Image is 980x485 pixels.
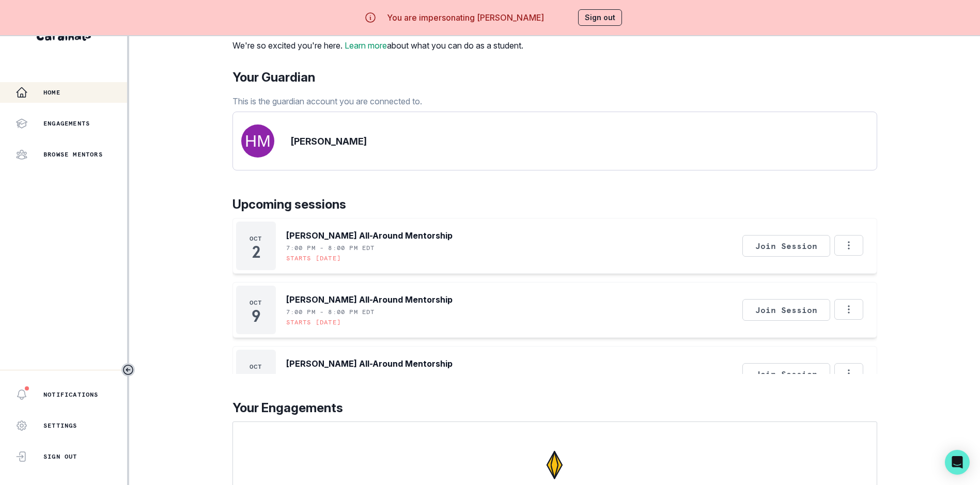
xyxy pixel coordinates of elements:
button: Options [834,299,863,320]
p: Your Engagements [232,399,877,417]
button: Options [834,363,863,384]
p: 7:00 PM - 8:00 PM EDT [286,308,375,316]
button: Join Session [742,235,830,257]
a: Learn more [345,40,387,51]
p: Settings [43,421,77,430]
p: You are impersonating [PERSON_NAME] [387,11,544,24]
p: Oct [250,234,262,243]
p: 7:00 PM - 8:00 PM EDT [286,244,375,252]
button: Join Session [742,363,830,385]
p: We're so excited you're here. about what you can do as a student. [232,39,523,52]
p: [PERSON_NAME] All-Around Mentorship [286,229,453,242]
p: Starts [DATE] [286,254,341,262]
button: Toggle sidebar [121,363,135,377]
p: Home [43,88,60,97]
p: Browse Mentors [43,150,103,159]
p: Starts [DATE] [286,318,341,326]
p: Notifications [43,390,99,399]
img: svg [241,124,274,158]
p: This is the guardian account you are connected to. [232,95,422,107]
p: [PERSON_NAME] [291,134,367,148]
p: Your Guardian [232,68,422,87]
p: 2 [252,247,260,257]
button: Options [834,235,863,256]
div: Open Intercom Messenger [945,450,970,475]
p: Oct [250,363,262,371]
p: [PERSON_NAME] All-Around Mentorship [286,357,453,370]
button: Sign out [578,9,622,26]
p: [PERSON_NAME] All-Around Mentorship [286,293,453,306]
button: Join Session [742,299,830,321]
p: Sign Out [43,452,77,461]
p: Engagements [43,119,90,128]
p: Oct [250,299,262,307]
p: 9 [252,311,260,321]
p: Upcoming sessions [232,195,877,214]
p: 7:00 PM - 8:00 PM EDT [286,372,375,380]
